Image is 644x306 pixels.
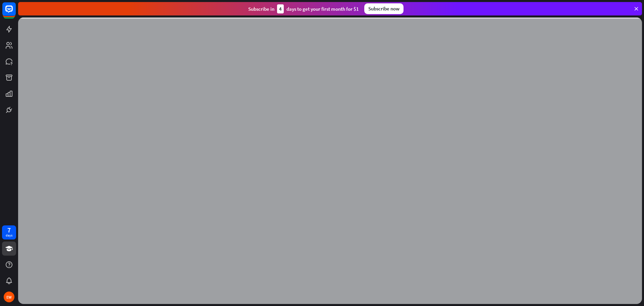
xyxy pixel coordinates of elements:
[6,233,12,238] div: days
[248,4,359,13] div: Subscribe in days to get your first month for $1
[2,225,16,239] a: 7 days
[4,292,14,302] div: EW
[7,227,11,233] div: 7
[364,3,404,14] div: Subscribe now
[277,4,284,13] div: 4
